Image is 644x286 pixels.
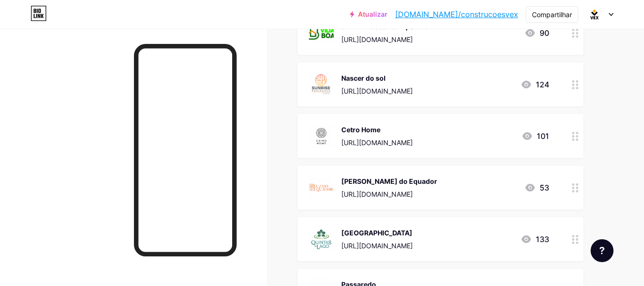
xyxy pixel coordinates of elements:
img: Quintas do Lago [309,227,334,252]
img: vexconstrutora [585,5,603,23]
img: Luz do Equador [309,175,334,200]
a: [DOMAIN_NAME]/construcoesvex [395,9,518,20]
font: Cetro Home [341,126,380,134]
font: 101 [537,131,549,141]
font: [URL][DOMAIN_NAME] [341,87,413,95]
font: Nascer do sol [341,74,386,82]
img: Nascer do sol [309,72,334,97]
font: [URL][DOMAIN_NAME] [341,138,413,147]
font: Atualizar [358,10,388,18]
font: [URL][DOMAIN_NAME] [341,190,413,198]
font: 124 [536,80,549,89]
font: [URL][DOMAIN_NAME] [341,242,413,250]
font: 133 [536,234,549,244]
font: [DOMAIN_NAME]/construcoesvex [395,10,518,19]
font: [URL][DOMAIN_NAME] [341,35,413,43]
img: Cetro Home [309,124,334,148]
font: Compartilhar [532,11,572,19]
font: [GEOGRAPHIC_DATA] [341,229,412,237]
font: 90 [540,28,549,38]
font: 53 [540,183,549,192]
font: [PERSON_NAME] do Equador [341,177,437,185]
img: STAND - Casa na Expofeira [309,21,334,45]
